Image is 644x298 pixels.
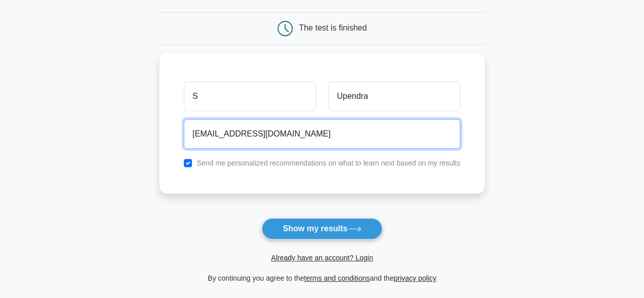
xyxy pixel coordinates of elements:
input: Email [184,119,460,149]
input: First name [184,82,316,111]
a: Already have an account? Login [271,254,373,262]
div: By continuing you agree to the and the [153,272,491,284]
a: terms and conditions [304,274,370,282]
a: privacy policy [394,274,436,282]
label: Send me personalized recommendations on what to learn next based on my results [197,159,460,167]
div: The test is finished [299,23,367,32]
input: Last name [328,82,460,111]
button: Show my results [262,218,382,239]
